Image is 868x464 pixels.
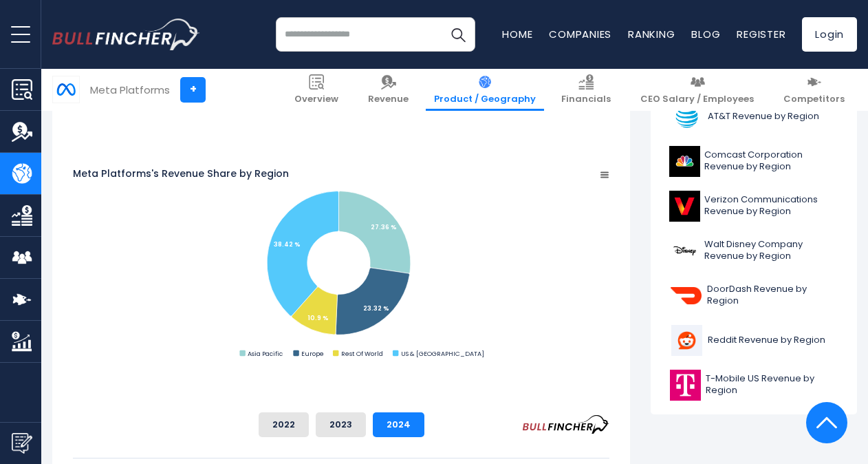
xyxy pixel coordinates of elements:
a: Verizon Communications Revenue by Region [661,187,847,225]
button: 2024 [373,412,424,437]
a: Register [737,27,785,41]
a: Revenue [360,69,417,111]
img: bullfincher logo [52,19,200,50]
img: T logo [669,101,704,132]
text: Asia Pacific [248,349,283,358]
span: AT&T Revenue by Region [708,111,819,123]
span: Walt Disney Company Revenue by Region [704,239,838,262]
text: Rest Of World [341,349,383,358]
a: Reddit Revenue by Region [661,321,847,359]
a: AT&T Revenue by Region [661,98,847,136]
a: Competitors [775,69,853,111]
span: Comcast Corporation Revenue by Region [704,149,838,173]
text: 38.42 % [274,240,301,249]
a: Product / Geography [426,69,544,111]
span: DoorDash Revenue by Region [707,284,838,307]
text: 23.32 % [363,304,389,313]
a: Go to homepage [52,19,200,50]
img: VZ logo [669,191,700,222]
span: Revenue [368,94,409,105]
text: 10.9 % [307,313,329,322]
span: Verizon Communications Revenue by Region [704,194,838,218]
span: Overview [294,94,338,105]
a: Home [502,27,532,41]
button: 2023 [316,412,366,437]
span: Financials [561,94,611,105]
a: CEO Salary / Employees [632,69,762,111]
a: T-Mobile US Revenue by Region [661,366,847,404]
div: Meta Platforms [90,82,170,98]
button: 2022 [259,412,309,437]
a: Walt Disney Company Revenue by Region [661,232,847,270]
svg: Meta Platforms's Revenue Share by Region [73,126,609,401]
text: 27.36 % [371,222,397,231]
a: Comcast Corporation Revenue by Region [661,143,847,180]
span: Product / Geography [434,94,536,105]
a: + [180,77,206,103]
span: Competitors [783,94,845,105]
img: META logo [53,76,79,103]
a: Financials [553,69,619,111]
img: DIS logo [669,235,700,266]
tspan: Meta Platforms's Revenue Share by Region [73,167,289,180]
text: US & [GEOGRAPHIC_DATA] [401,349,484,358]
img: DASH logo [669,280,703,311]
text: Europe [301,349,324,358]
img: TMUS logo [669,370,702,401]
button: Search [441,17,475,52]
span: Reddit Revenue by Region [708,335,825,346]
span: CEO Salary / Employees [640,94,754,105]
a: Blog [691,27,720,41]
span: T-Mobile US Revenue by Region [706,373,838,397]
img: RDDT logo [669,325,704,356]
a: Login [802,17,857,52]
a: Ranking [628,27,675,41]
a: DoorDash Revenue by Region [661,277,847,315]
a: Overview [286,69,347,111]
a: Companies [549,27,611,41]
img: CMCSA logo [669,146,700,177]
